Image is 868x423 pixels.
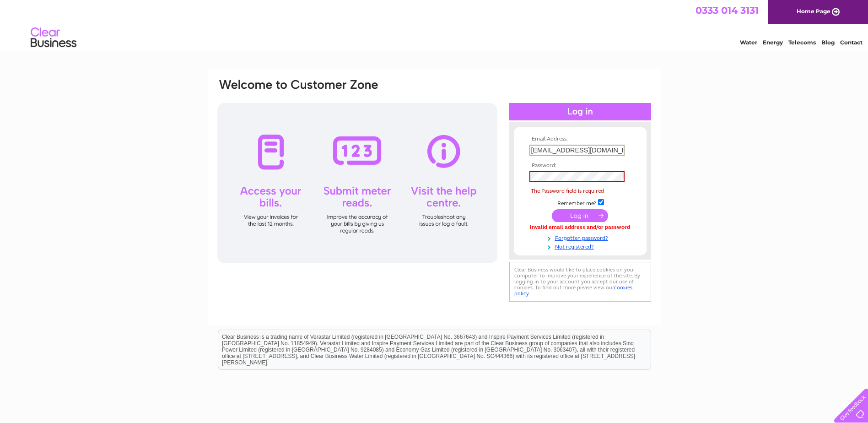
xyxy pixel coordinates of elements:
[531,188,604,194] span: The Password field is required
[695,5,759,16] a: 0333 014 3131
[30,24,77,52] img: logo.png
[552,209,608,222] input: Submit
[218,5,651,44] div: Clear Business is a trading name of Verastar Limited (registered in [GEOGRAPHIC_DATA] No. 3667643...
[763,39,783,46] a: Energy
[527,198,633,207] td: Remember me?
[527,136,633,142] th: Email Address:
[788,39,816,46] a: Telecoms
[527,163,633,169] th: Password:
[529,233,633,242] a: Forgotten password?
[514,284,632,297] a: cookies policy
[840,39,863,46] a: Contact
[740,39,757,46] a: Water
[529,242,633,250] a: Not registered?
[509,262,651,302] div: Clear Business would like to place cookies on your computer to improve your experience of the sit...
[821,39,835,46] a: Blog
[529,224,631,231] div: Invalid email address and/or password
